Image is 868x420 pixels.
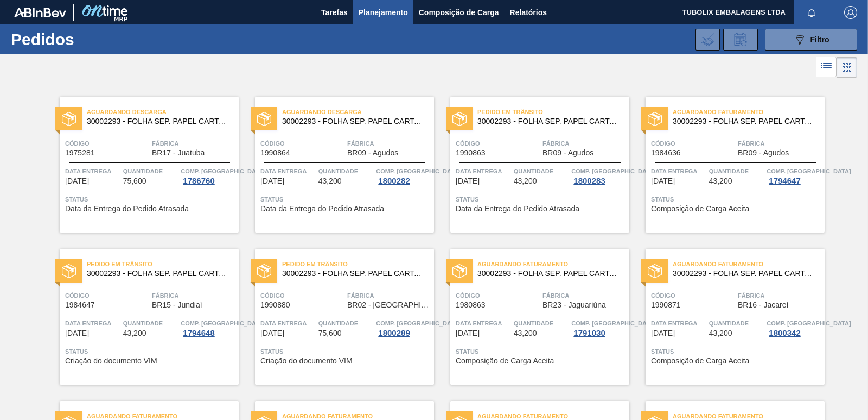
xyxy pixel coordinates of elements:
[318,177,342,185] span: 43,200
[514,177,537,185] span: 43,200
[651,166,706,177] span: Data entrega
[651,194,822,205] span: Status
[477,106,629,117] span: Pedido em Trânsito
[65,301,95,309] span: 1984647
[738,301,788,309] span: BR16 - Jacareí
[477,259,629,269] span: Aguardando Faturamento
[152,290,236,301] span: Fábrica
[419,6,499,19] span: Composição de Carga
[65,329,89,337] span: 20/08/2025
[282,269,425,278] span: 30002293 - FOLHA SEP. PAPEL CARTAO 1200x1000M 350g
[477,117,621,126] span: 30002293 - FOLHA SEP. PAPEL CARTAO 1200x1000M 350g
[709,329,732,337] span: 43,200
[452,264,467,278] img: status
[837,57,857,78] div: Visão em Cards
[65,318,120,329] span: Data entrega
[87,269,230,278] span: 30002293 - FOLHA SEP. PAPEL CARTAO 1200x1000M 350g
[456,301,486,309] span: 1980863
[376,318,460,329] span: Comp. Carga
[767,177,802,185] div: 1794647
[260,194,431,205] span: Status
[723,29,758,51] div: Solicitação de Revisão de Pedidos
[282,259,434,269] span: Pedido em Trânsito
[152,149,205,157] span: BR17 - Juatuba
[282,117,425,126] span: 30002293 - FOLHA SEP. PAPEL CARTAO 1200x1000M 350g
[181,166,265,177] span: Comp. Carga
[260,357,353,365] span: Criação do documento VIM
[260,138,344,149] span: Código
[123,177,146,185] span: 75,600
[260,149,290,157] span: 1990864
[62,112,76,126] img: status
[456,318,511,329] span: Data entrega
[260,166,316,177] span: Data entrega
[514,318,569,329] span: Quantidade
[651,138,735,149] span: Código
[651,318,706,329] span: Data entrega
[571,318,627,337] a: Comp. [GEOGRAPHIC_DATA]1791030
[376,166,431,185] a: Comp. [GEOGRAPHIC_DATA]1800282
[43,249,239,385] a: statusPedido em Trânsito30002293 - FOLHA SEP. PAPEL CARTAO 1200x1000M 350gCódigo1984647FábricaBR1...
[181,166,236,185] a: Comp. [GEOGRAPHIC_DATA]1786760
[709,166,764,177] span: Quantidade
[434,97,629,233] a: statusPedido em Trânsito30002293 - FOLHA SEP. PAPEL CARTAO 1200x1000M 350gCódigo1990863FábricaBR0...
[456,194,627,205] span: Status
[260,329,284,337] span: 25/08/2025
[359,6,408,19] span: Planejamento
[318,166,374,177] span: Quantidade
[321,6,348,19] span: Tarefas
[767,318,851,329] span: Comp. Carga
[738,290,822,301] span: Fábrica
[571,177,607,185] div: 1800283
[11,33,168,46] h1: Pedidos
[709,318,764,329] span: Quantidade
[765,29,857,51] button: Filtro
[651,301,681,309] span: 1990871
[571,318,655,329] span: Comp. Carga
[14,8,66,17] img: TNhmsLtSVTkK8tSr43FrP2fwEKptu5GPRR3wAAAABJRU5ErkJggg==
[514,166,569,177] span: Quantidade
[239,97,434,233] a: statusAguardando Descarga30002293 - FOLHA SEP. PAPEL CARTAO 1200x1000M 350gCódigo1990864FábricaBR...
[648,112,662,126] img: status
[651,149,681,157] span: 1984636
[260,346,431,357] span: Status
[65,194,236,205] span: Status
[456,205,579,213] span: Data da Entrega do Pedido Atrasada
[65,346,236,357] span: Status
[260,177,284,185] span: 19/08/2025
[629,249,825,385] a: statusAguardando Faturamento30002293 - FOLHA SEP. PAPEL CARTAO 1200x1000M 350gCódigo1990871Fábric...
[810,35,829,44] span: Filtro
[767,166,851,177] span: Comp. Carga
[542,290,627,301] span: Fábrica
[542,301,606,309] span: BR23 - Jaguariúna
[673,259,825,269] span: Aguardando Faturamento
[695,29,720,51] div: Importar Negociações dos Pedidos
[456,357,554,365] span: Composição de Carga Aceita
[347,149,398,157] span: BR09 - Agudos
[87,259,239,269] span: Pedido em Trânsito
[738,149,789,157] span: BR09 - Agudos
[260,290,344,301] span: Código
[844,6,857,19] img: Logout
[648,264,662,278] img: status
[347,301,431,309] span: BR02 - Sergipe
[673,106,825,117] span: Aguardando Faturamento
[65,177,89,185] span: 18/08/2025
[571,166,655,177] span: Comp. Carga
[571,166,627,185] a: Comp. [GEOGRAPHIC_DATA]1800283
[65,138,149,149] span: Código
[456,138,540,149] span: Código
[629,97,825,233] a: statusAguardando Faturamento30002293 - FOLHA SEP. PAPEL CARTAO 1200x1000M 350gCódigo1984636Fábric...
[571,329,607,337] div: 1791030
[123,318,178,329] span: Quantidade
[376,166,460,177] span: Comp. Carga
[456,290,540,301] span: Código
[260,318,316,329] span: Data entrega
[767,318,822,337] a: Comp. [GEOGRAPHIC_DATA]1800342
[257,112,271,126] img: status
[347,138,431,149] span: Fábrica
[510,6,547,19] span: Relatórios
[651,177,675,185] span: 20/08/2025
[434,249,629,385] a: statusAguardando Faturamento30002293 - FOLHA SEP. PAPEL CARTAO 1200x1000M 350gCódigo1980863Fábric...
[456,329,480,337] span: 25/08/2025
